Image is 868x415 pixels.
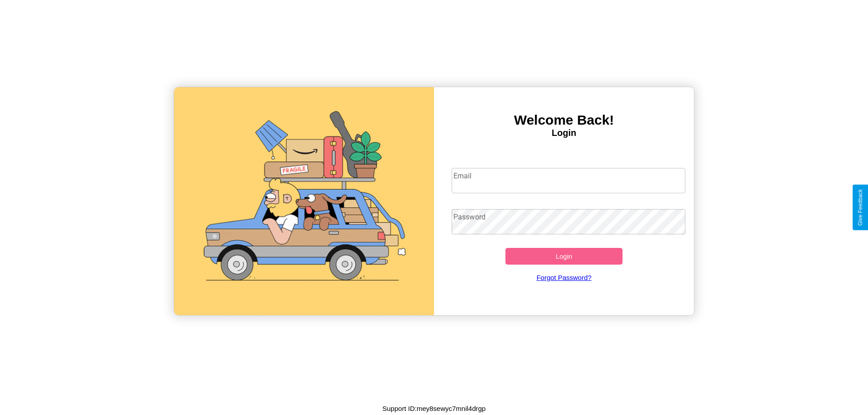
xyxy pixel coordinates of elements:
[382,402,486,415] p: Support ID: mey8sewyc7mnil4drgp
[857,189,863,226] div: Give Feedback
[174,87,434,315] img: gif
[447,265,681,290] a: Forgot Password?
[434,112,694,128] h3: Welcome Back!
[434,128,694,138] h4: Login
[505,248,623,265] button: Login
